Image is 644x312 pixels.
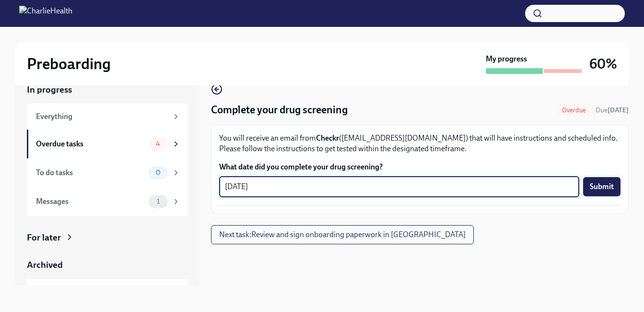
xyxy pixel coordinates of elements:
div: For later [27,231,61,244]
span: Submit [590,182,614,192]
button: Next task:Review and sign onboarding paperwork in [GEOGRAPHIC_DATA] [211,225,474,244]
span: October 6th, 2025 08:00 [596,106,629,115]
h2: Preboarding [27,54,111,73]
div: Messages [36,196,145,207]
span: Due [596,106,629,114]
a: Everything [27,104,188,130]
div: To do tasks [36,168,145,178]
p: You will receive an email from ([EMAIL_ADDRESS][DOMAIN_NAME]) that will have instructions and sch... [219,133,621,154]
span: Overdue [556,107,592,114]
textarea: [DATE] [225,181,574,192]
a: Archived [27,259,188,271]
a: In progress [27,84,188,96]
strong: [DATE] [608,106,629,114]
a: For later [27,231,188,244]
button: Submit [583,177,621,196]
span: 0 [150,169,166,176]
span: 1 [151,198,165,205]
h4: Complete your drug screening [211,103,348,117]
span: Next task : Review and sign onboarding paperwork in [GEOGRAPHIC_DATA] [219,230,466,240]
label: What date did you complete your drug screening? [219,162,621,172]
h3: 60% [589,55,617,72]
img: CharlieHealth [19,6,72,21]
strong: Checkr [316,133,339,143]
a: Messages1 [27,187,188,216]
div: Overdue tasks [36,139,145,149]
div: Everything [36,111,168,122]
span: 4 [150,140,166,147]
a: Overdue tasks4 [27,130,188,158]
strong: My progress [486,54,527,64]
a: To do tasks0 [27,158,188,187]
